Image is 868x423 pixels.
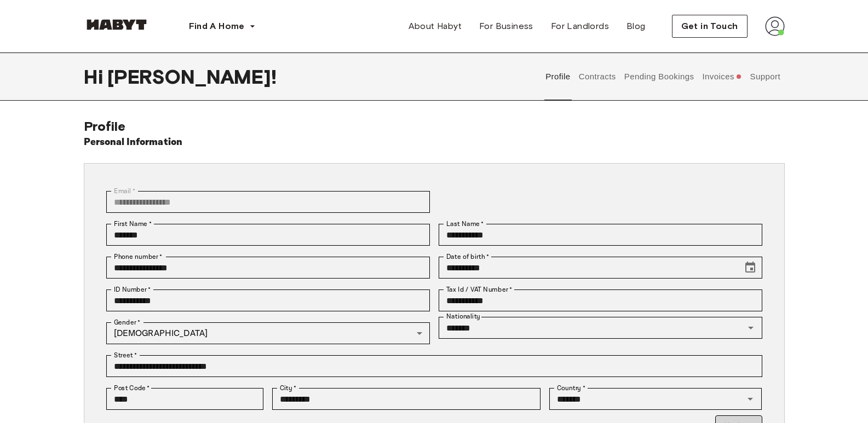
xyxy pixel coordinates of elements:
[701,53,743,101] button: Invoices
[106,191,430,213] div: You can't change your email address at the moment. Please reach out to customer support in case y...
[84,65,107,88] span: Hi
[544,53,572,101] button: Profile
[743,391,758,407] button: Open
[106,322,430,344] div: [DEMOGRAPHIC_DATA]
[749,53,782,101] button: Support
[542,53,785,101] div: user profile tabs
[551,20,609,33] span: For Landlords
[114,252,163,262] label: Phone number
[577,53,617,101] button: Contracts
[446,312,480,321] label: Nationality
[189,20,245,33] span: Find A Home
[107,65,277,88] span: [PERSON_NAME] !
[479,20,533,33] span: For Business
[446,285,512,294] label: Tax Id / VAT Number
[765,16,785,36] img: avatar
[180,15,265,37] button: Find A Home
[446,219,484,229] label: Last Name
[114,350,137,360] label: Street
[618,15,654,37] a: Blog
[409,20,462,33] span: About Habyt
[739,257,761,279] button: Choose date, selected date is Apr 26, 1981
[743,320,758,335] button: Open
[557,383,585,393] label: Country
[114,219,152,229] label: First Name
[626,20,646,33] span: Blog
[446,252,489,262] label: Date of birth
[400,15,470,37] a: About Habyt
[280,383,297,393] label: City
[84,118,126,134] span: Profile
[84,19,150,30] img: Habyt
[681,20,738,33] span: Get in Touch
[623,53,695,101] button: Pending Bookings
[470,15,542,37] a: For Business
[114,317,140,327] label: Gender
[84,135,183,150] h6: Personal Information
[672,15,748,38] button: Get in Touch
[114,383,150,393] label: Post Code
[114,186,135,196] label: Email
[542,15,618,37] a: For Landlords
[114,285,151,294] label: ID Number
